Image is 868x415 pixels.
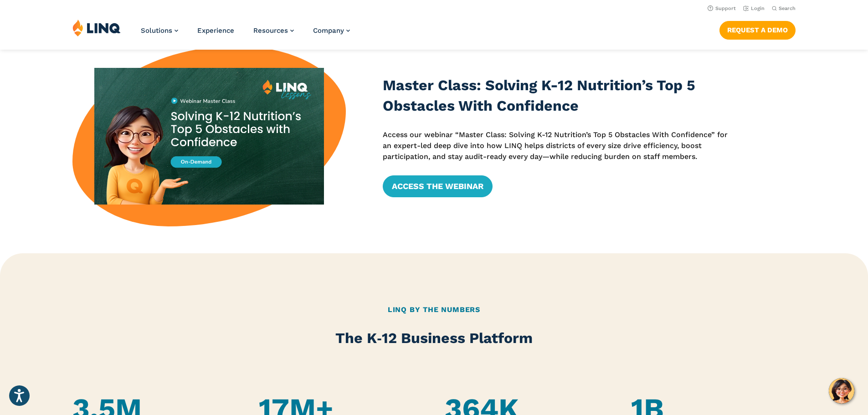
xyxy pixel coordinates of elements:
a: Experience [197,26,234,35]
a: Company [313,26,350,35]
p: Access our webinar “Master Class: Solving K-12 Nutrition’s Top 5 Obstacles With Confidence” for a... [383,129,734,163]
span: Company [313,26,344,35]
span: Solutions [141,26,172,35]
a: Support [708,5,736,11]
h3: Master Class: Solving K-12 Nutrition’s Top 5 Obstacles With Confidence [383,75,734,117]
a: Access the Webinar [383,175,493,197]
nav: Button Navigation [719,19,796,39]
button: Open Search Bar [772,5,796,12]
button: Hello, have a question? Let’s chat. [829,378,854,404]
a: Solutions [141,26,178,35]
a: Login [743,5,765,11]
a: Resources [253,26,294,35]
img: LINQ | K‑12 Software [72,19,121,36]
nav: Primary Navigation [141,19,350,49]
h2: The K‑12 Business Platform [72,328,796,348]
h2: LINQ By the Numbers [72,304,796,315]
a: Request a Demo [719,21,796,39]
span: Search [779,5,796,11]
span: Resources [253,26,288,35]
